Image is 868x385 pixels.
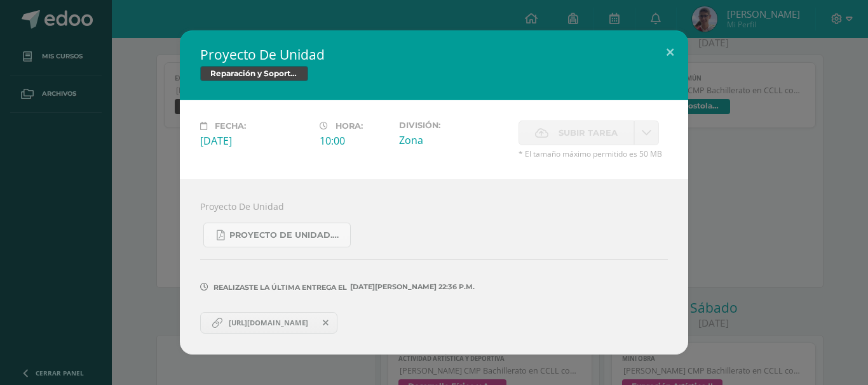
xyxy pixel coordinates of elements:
[315,316,337,330] span: Remover entrega
[559,121,618,145] span: Subir tarea
[215,121,246,131] span: Fecha:
[200,46,668,63] h2: Proyecto De Unidad
[634,121,659,145] a: La fecha de entrega ha expirado
[200,312,337,334] a: [URL][DOMAIN_NAME]
[399,121,508,130] label: División:
[399,133,508,147] div: Zona
[222,318,315,328] span: [URL][DOMAIN_NAME]
[320,134,389,148] div: 10:00
[214,283,347,292] span: Realizaste la última entrega el
[519,121,634,145] label: La fecha de entrega ha expirado
[180,179,688,354] div: Proyecto De Unidad
[652,30,688,74] button: Close (Esc)
[336,121,363,131] span: Hora:
[200,134,309,148] div: [DATE]
[519,148,668,159] span: * El tamaño máximo permitido es 50 MB
[229,230,344,240] span: PROYECTO DE UNIDAD.pdf
[200,66,308,81] span: Reparación y Soporte Técnico CISCO
[203,223,351,247] a: PROYECTO DE UNIDAD.pdf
